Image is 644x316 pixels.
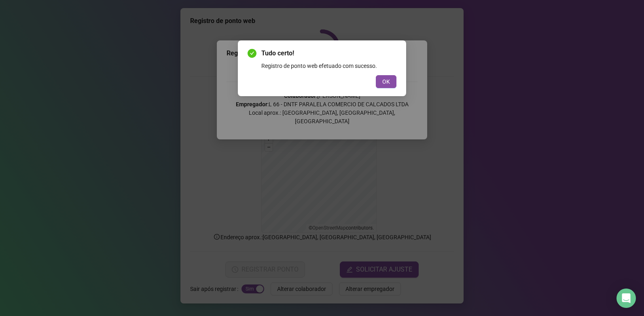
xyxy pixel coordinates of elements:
button: OK [376,75,396,88]
div: Open Intercom Messenger [616,289,636,308]
span: check-circle [248,49,256,58]
div: Registro de ponto web efetuado com sucesso. [261,61,396,70]
span: OK [382,77,390,86]
span: Tudo certo! [261,48,396,58]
